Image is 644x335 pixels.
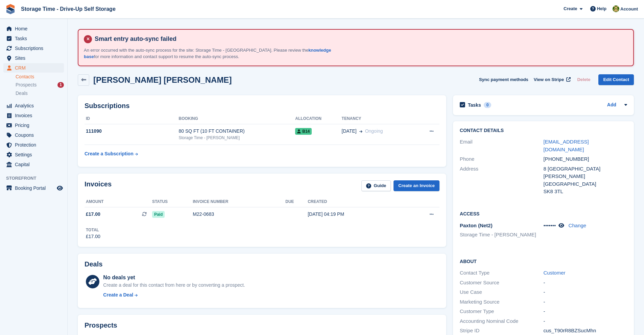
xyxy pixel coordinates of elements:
[85,321,117,329] h2: Prospects
[295,113,341,124] th: Allocation
[15,130,55,140] span: Coupons
[3,160,64,169] a: menu
[3,150,64,159] a: menu
[15,24,55,33] span: Home
[3,111,64,120] a: menu
[460,210,627,217] h2: Access
[544,223,556,228] span: •••••••
[574,74,593,85] button: Delete
[460,231,543,239] li: Storage Time - [PERSON_NAME]
[544,155,627,163] div: [PHONE_NUMBER]
[16,82,37,88] span: Prospects
[484,102,492,108] div: 0
[178,113,295,124] th: Booking
[18,3,118,15] a: Storage Time - Drive-Up Self Storage
[342,128,357,135] span: [DATE]
[544,270,566,276] a: Customer
[15,150,55,159] span: Settings
[460,317,543,325] div: Accounting Nominal Code
[5,4,16,14] img: stora-icon-8386f47178a22dfd0bd8f6a31ec36ba5ce8667c1dd55bd0f319d3a0aa187defe.svg
[544,327,627,335] div: cus_T90rR8BZSucMhn
[103,274,245,282] div: No deals yet
[460,269,543,277] div: Contact Type
[534,76,564,83] span: View on Stripe
[3,34,64,43] a: menu
[460,258,627,264] h2: About
[86,227,100,233] div: Total
[85,197,152,207] th: Amount
[152,197,193,207] th: Status
[544,298,627,306] div: -
[86,211,100,218] span: £17.00
[85,148,138,160] a: Create a Subscription
[15,183,55,193] span: Booking Portal
[57,82,64,88] div: 1
[365,128,383,134] span: Ongoing
[85,128,178,135] div: 111090
[16,74,64,80] a: Contacts
[92,35,628,43] h4: Smart entry auto-sync failed
[361,180,391,191] a: Guide
[85,260,102,268] h2: Deals
[460,298,543,306] div: Marketing Source
[342,113,414,124] th: Tenancy
[564,5,577,12] span: Create
[16,90,28,97] span: Deals
[103,291,133,299] div: Create a Deal
[468,102,481,108] h2: Tasks
[193,211,285,218] div: M22-0683
[460,308,543,315] div: Customer Type
[598,74,634,85] a: Edit Contact
[15,63,55,73] span: CRM
[85,180,112,191] h2: Invoices
[56,184,64,192] a: Preview store
[460,138,543,153] div: Email
[3,101,64,110] a: menu
[460,223,493,228] span: Paxton (Net2)
[544,317,627,325] div: -
[193,197,285,207] th: Invoice number
[15,101,55,110] span: Analytics
[15,111,55,120] span: Invoices
[544,165,627,173] div: 8 [GEOGRAPHIC_DATA]
[16,81,64,88] a: Prospects 1
[178,135,295,141] div: Storage Time - [PERSON_NAME]
[460,279,543,287] div: Customer Source
[15,53,55,63] span: Sites
[85,150,134,157] div: Create a Subscription
[613,5,619,12] img: Zain Sarwar
[607,101,616,109] a: Add
[103,282,245,289] div: Create a deal for this contact from here or by converting a prospect.
[393,180,439,191] a: Create an Invoice
[295,128,312,135] span: B14
[84,47,337,60] p: An error occurred with the auto-sync process for the site: Storage Time - [GEOGRAPHIC_DATA]. Plea...
[544,139,589,152] a: [EMAIL_ADDRESS][DOMAIN_NAME]
[544,173,627,180] div: [PERSON_NAME]
[544,180,627,188] div: [GEOGRAPHIC_DATA]
[86,233,100,240] div: £17.00
[93,75,232,84] h2: [PERSON_NAME] [PERSON_NAME]
[531,74,572,85] a: View on Stripe
[460,155,543,163] div: Phone
[85,113,178,124] th: ID
[103,291,245,299] a: Create a Deal
[3,130,64,140] a: menu
[569,223,587,228] a: Change
[15,140,55,150] span: Protection
[308,211,403,218] div: [DATE] 04:19 PM
[3,140,64,150] a: menu
[544,279,627,287] div: -
[6,175,67,182] span: Storefront
[152,211,165,218] span: Paid
[3,44,64,53] a: menu
[15,121,55,130] span: Pricing
[285,197,308,207] th: Due
[460,128,627,133] h2: Contact Details
[85,102,439,110] h2: Subscriptions
[460,165,543,196] div: Address
[16,90,64,97] a: Deals
[544,188,627,196] div: SK8 3TL
[479,74,528,85] button: Sync payment methods
[544,288,627,296] div: -
[3,183,64,193] a: menu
